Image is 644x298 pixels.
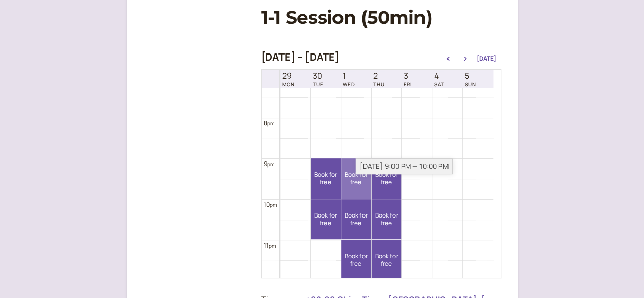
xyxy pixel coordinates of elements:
[280,70,297,88] a: September 29, 2025
[261,7,501,29] h1: 1-1 Session (50min)
[404,71,412,81] span: 3
[432,70,446,88] a: October 4, 2025
[371,70,387,88] a: October 2, 2025
[465,81,477,87] span: SUN
[373,71,385,81] span: 2
[372,253,402,267] span: Book for free
[311,171,341,186] span: Book for free
[434,81,444,87] span: SAT
[341,70,357,88] a: October 1, 2025
[343,71,355,81] span: 1
[269,242,276,249] span: pm
[270,201,277,208] span: pm
[465,71,477,81] span: 5
[477,55,496,62] button: [DATE]
[264,118,275,128] div: 8
[372,171,402,186] span: Book for free
[356,158,453,174] div: [DATE] 9:00 PM — 10:00 PM
[341,212,371,227] span: Book for free
[282,81,295,87] span: MON
[282,71,295,81] span: 29
[434,71,444,81] span: 4
[373,81,385,87] span: THU
[264,240,276,250] div: 11
[267,160,274,168] span: pm
[312,81,323,87] span: TUE
[264,159,275,169] div: 9
[404,81,412,87] span: FRI
[343,81,355,87] span: WED
[463,70,479,88] a: October 5, 2025
[341,171,371,186] span: Book for free
[310,70,325,88] a: September 30, 2025
[372,212,402,227] span: Book for free
[312,71,323,81] span: 30
[402,70,414,88] a: October 3, 2025
[264,200,277,209] div: 10
[311,212,341,227] span: Book for free
[267,120,274,127] span: pm
[261,51,340,63] h2: [DATE] – [DATE]
[341,253,371,267] span: Book for free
